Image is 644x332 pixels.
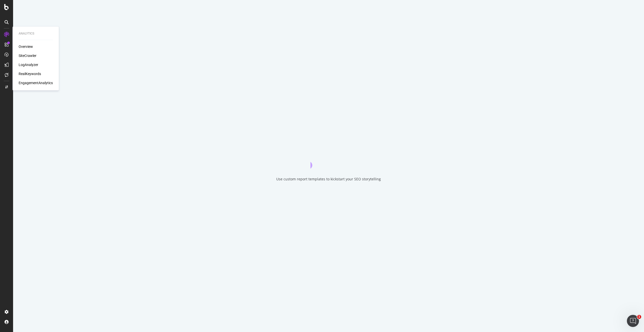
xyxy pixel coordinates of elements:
a: RealKeywords [19,71,41,76]
a: Overview [19,44,33,49]
a: EngagementAnalytics [19,80,53,85]
span: 1 [637,315,641,319]
div: Analytics [19,31,53,36]
a: LogAnalyzer [19,62,38,67]
iframe: Intercom live chat [627,315,639,327]
div: Use custom report templates to kickstart your SEO storytelling [276,177,381,182]
div: animation [310,150,347,169]
a: SiteCrawler [19,53,36,58]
